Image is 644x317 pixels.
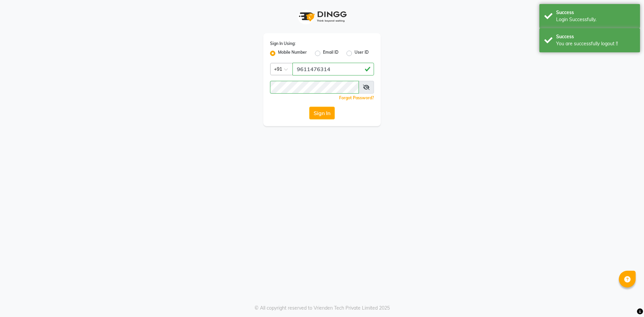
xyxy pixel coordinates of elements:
div: Success [556,33,635,40]
button: Sign In [309,107,335,119]
div: Success [556,9,635,16]
div: You are successfully logout !! [556,40,635,47]
label: Sign In Using: [270,41,296,47]
a: Forgot Password? [339,95,374,100]
label: Mobile Number [278,49,307,57]
label: Email ID [323,49,338,57]
div: Login Successfully. [556,16,635,23]
input: Username [292,63,374,75]
input: Username [270,81,359,94]
iframe: chat widget [616,290,637,310]
label: User ID [355,49,369,57]
img: logo1.svg [295,7,349,27]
